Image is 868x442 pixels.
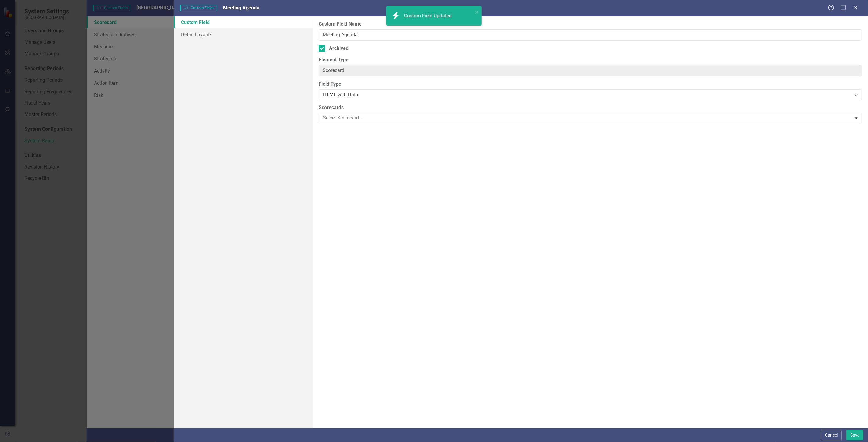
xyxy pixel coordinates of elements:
[174,16,313,28] a: Custom Field
[319,81,862,88] label: Field Type
[319,29,862,41] input: Custom Field Name
[319,104,862,111] label: Scorecards
[180,5,217,11] span: Custom Fields
[475,9,479,16] button: close
[404,12,453,20] div: Custom Field Updated
[319,21,862,28] label: Custom Field Name
[174,28,313,41] a: Detail Layouts
[821,430,842,440] button: Cancel
[223,5,259,11] span: Meeting Agenda
[846,430,863,440] button: Save
[323,91,851,98] div: HTML with Data
[319,56,862,63] label: Element Type
[329,45,349,52] div: Archived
